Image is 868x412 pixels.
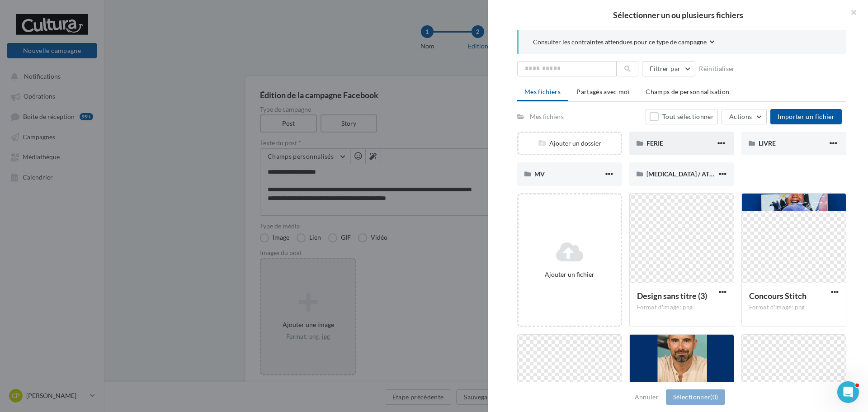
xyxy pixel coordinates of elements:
[729,113,752,120] span: Actions
[770,109,842,124] button: Importer un fichier
[646,88,729,95] span: Champs de personnalisation
[576,88,630,95] span: Partagés avec moi
[695,63,739,74] button: Réinitialiser
[646,109,718,124] button: Tout sélectionner
[637,303,726,312] div: Format d'image: png
[533,37,715,48] button: Consulter les contraintes attendues pour ce type de campagne
[749,291,807,301] span: Concours Stitch
[524,88,561,95] span: Mes fichiers
[759,139,776,147] span: LIVRE
[637,291,707,301] span: Design sans titre (3)
[519,139,621,148] div: Ajouter un dossier
[533,38,707,47] span: Consulter les contraintes attendues pour ce type de campagne
[646,139,663,147] span: FERIE
[503,11,854,19] h2: Sélectionner un ou plusieurs fichiers
[749,303,839,312] div: Format d'image: png
[530,112,564,121] div: Mes fichiers
[522,270,617,279] div: Ajouter un fichier
[710,393,718,401] span: (0)
[631,392,662,403] button: Annuler
[666,389,725,405] button: Sélectionner(0)
[642,61,695,76] button: Filtrer par
[534,170,545,178] span: MV
[722,109,767,124] button: Actions
[646,170,726,178] span: [MEDICAL_DATA] / ATELIER
[837,381,859,403] iframe: Intercom live chat
[778,113,835,120] span: Importer un fichier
